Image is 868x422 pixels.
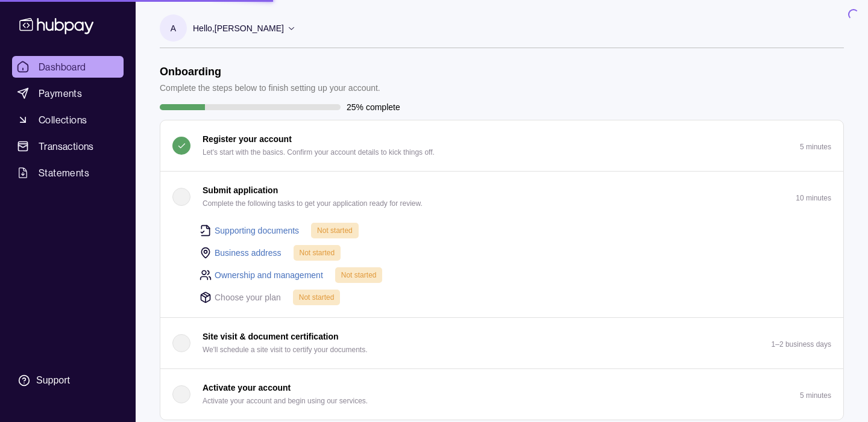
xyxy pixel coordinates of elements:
[12,135,124,157] a: Transactions
[203,394,368,408] p: Activate your account and begin using our services.
[160,120,843,171] button: Register your account Let's start with the basics. Confirm your account details to kick things of...
[160,65,380,78] h1: Onboarding
[215,224,299,237] a: Supporting documents
[12,56,124,78] a: Dashboard
[800,143,831,151] p: 5 minutes
[215,246,281,259] a: Business address
[160,222,843,317] div: Submit application Complete the following tasks to get your application ready for review.10 minutes
[39,139,94,154] span: Transactions
[203,197,423,210] p: Complete the following tasks to get your application ready for review.
[39,60,86,74] span: Dashboard
[203,381,291,394] p: Activate your account
[796,194,831,202] p: 10 minutes
[39,166,89,180] span: Statements
[203,132,292,146] p: Register your account
[215,268,323,282] a: Ownership and management
[12,368,124,393] a: Support
[160,81,380,95] p: Complete the steps below to finish setting up your account.
[341,271,377,279] span: Not started
[203,184,278,197] p: Submit application
[12,162,124,184] a: Statements
[800,391,831,400] p: 5 minutes
[347,101,400,114] p: 25% complete
[39,86,82,101] span: Payments
[12,82,124,104] a: Payments
[300,249,335,257] span: Not started
[299,293,335,302] span: Not started
[772,340,831,349] p: 1–2 business days
[317,226,353,235] span: Not started
[203,330,339,343] p: Site visit & document certification
[193,22,284,35] p: Hello, [PERSON_NAME]
[203,146,435,159] p: Let's start with the basics. Confirm your account details to kick things off.
[160,318,843,368] button: Site visit & document certification We'll schedule a site visit to certify your documents.1–2 bus...
[203,343,368,356] p: We'll schedule a site visit to certify your documents.
[12,109,124,131] a: Collections
[160,369,843,420] button: Activate your account Activate your account and begin using our services.5 minutes
[171,22,176,35] p: A
[160,172,843,222] button: Submit application Complete the following tasks to get your application ready for review.10 minutes
[215,291,281,304] p: Choose your plan
[36,374,70,387] div: Support
[39,113,87,127] span: Collections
